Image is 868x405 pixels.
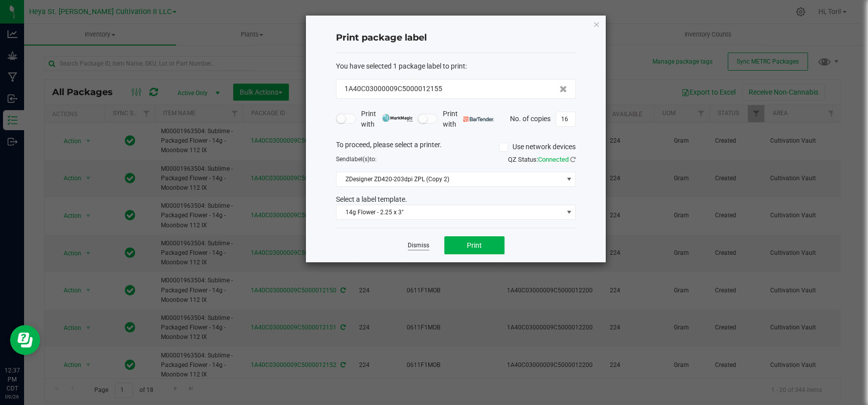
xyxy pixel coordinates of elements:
img: bartender.png [463,117,494,122]
span: Print with [442,109,494,130]
span: QZ Status: [508,156,576,163]
iframe: Resource center [10,325,40,355]
span: No. of copies [510,114,551,122]
span: 1A40C03000009C5000012155 [344,84,442,94]
span: Print [467,241,482,249]
div: Select a label template. [328,194,583,205]
span: You have selected 1 package label to print [336,62,465,70]
span: Print with [361,109,413,130]
label: Use network devices [499,142,576,152]
a: Dismiss [408,241,429,250]
span: Connected [538,156,569,163]
h4: Print package label [336,32,576,45]
img: mark_magic_cybra.png [382,114,413,122]
div: : [336,61,576,72]
button: Print [444,236,504,254]
span: ZDesigner ZD420-203dpi ZPL (Copy 2) [336,172,563,186]
div: To proceed, please select a printer. [328,140,583,155]
span: 14g Flower - 2.25 x 3" [336,205,563,219]
span: label(s) [350,156,370,163]
span: Send to: [336,156,377,163]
